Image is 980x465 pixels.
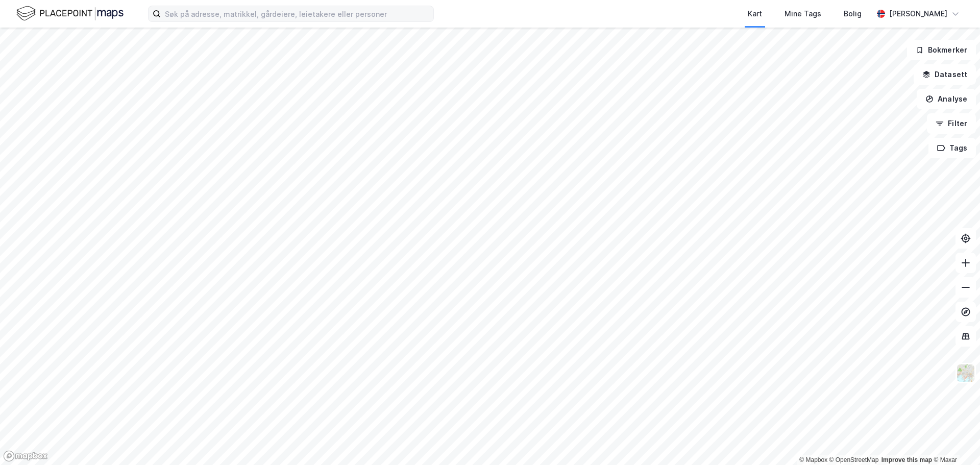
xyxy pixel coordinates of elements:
input: Søk på adresse, matrikkel, gårdeiere, leietakere eller personer [161,6,433,21]
div: Kart [748,8,762,20]
div: Mine Tags [785,8,821,20]
div: [PERSON_NAME] [889,8,947,20]
img: logo.f888ab2527a4732fd821a326f86c7f29.svg [16,5,124,22]
iframe: Chat Widget [929,416,980,465]
div: Bolig [844,8,862,20]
